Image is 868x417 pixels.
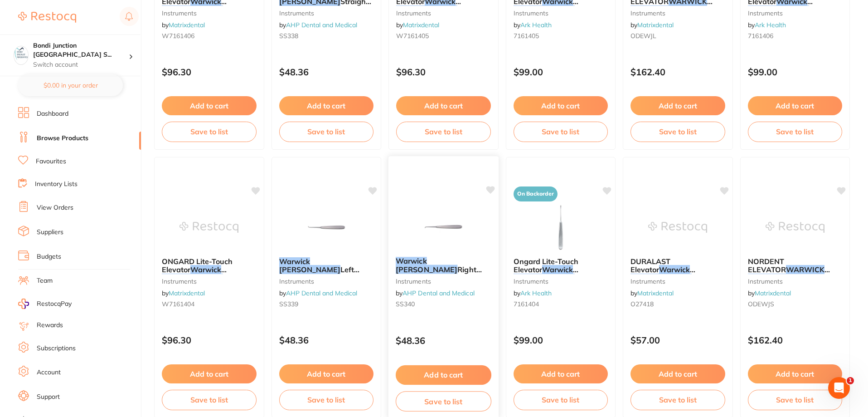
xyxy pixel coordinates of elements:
span: SS340 [396,300,415,308]
button: Add to cart [279,96,374,115]
a: Matrixdental [169,21,205,29]
span: O27418 [630,300,654,308]
small: instruments [514,10,608,17]
b: DURALAST Elevator Warwick James Straight [630,257,725,274]
button: Save to list [514,390,608,410]
img: Restocq Logo [18,12,76,23]
button: Add to cart [630,364,725,383]
button: Add to cart [514,364,608,383]
img: Bondi Junction Sydney Specialist Periodontics [14,46,28,60]
a: Budgets [37,252,61,261]
p: $162.40 [748,335,843,345]
a: Matrixdental [169,289,205,297]
span: Right [809,5,828,15]
span: ODEWJL [630,32,656,40]
a: RestocqPay [18,299,72,309]
a: Favourites [36,157,66,166]
button: Save to list [630,122,725,142]
small: instruments [396,10,491,17]
a: Ark Health [755,21,786,29]
em: Warwick [279,257,310,266]
span: ONGARD Lite-Touch Elevator [162,257,233,274]
span: W7161404 [162,300,194,308]
button: $0.00 in your order [18,74,123,96]
span: RestocqPay [37,299,72,309]
button: Save to list [630,390,725,410]
button: Add to cart [396,365,491,385]
span: Right Elevator - SS340 [396,265,482,283]
span: On Backorder [514,186,558,201]
span: by [630,289,674,297]
b: NORDENT ELEVATOR WARWICK JAMES STRAIGHT [748,257,843,274]
em: Warwick [659,265,690,274]
a: Inventory Lists [35,180,78,189]
img: Warwick James Right Elevator - SS340 [414,204,473,250]
p: $48.36 [279,67,374,77]
em: [PERSON_NAME] [162,5,223,15]
span: Straight [575,274,603,283]
span: Left [575,5,588,15]
button: Save to list [396,122,491,142]
a: View Orders [37,203,73,212]
small: instruments [162,10,257,17]
button: Save to list [396,391,491,412]
span: Ongard Lite-Touch Elevator [514,257,578,274]
button: Add to cart [162,364,257,383]
img: RestocqPay [18,299,29,309]
a: AHP Dental and Medical [286,21,357,29]
span: NORDENT ELEVATOR [748,257,786,274]
span: W7161405 [396,32,429,40]
button: Add to cart [396,96,491,115]
button: Save to list [162,390,257,410]
span: Left Elevator - SS339 [279,265,359,282]
a: Subscriptions [37,344,76,353]
b: Ongard Lite-Touch Elevator Warwick James Straight [514,257,608,274]
a: AHP Dental and Medical [286,289,357,297]
span: by [748,289,791,297]
a: Matrixdental [637,289,674,297]
em: [PERSON_NAME] [514,274,575,283]
a: Account [37,368,61,377]
em: Warwick [396,256,427,265]
button: Add to cart [748,96,843,115]
span: 7161406 [748,32,773,40]
small: instruments [279,10,374,17]
a: AHP Dental and Medical [402,289,475,297]
button: Save to list [279,390,374,410]
p: $96.30 [396,67,491,77]
small: instruments [748,278,843,285]
button: Save to list [748,122,843,142]
button: Save to list [748,390,843,410]
a: Rewards [37,321,63,330]
span: by [279,21,357,29]
em: [PERSON_NAME] [279,265,340,274]
a: Browse Products [37,134,88,143]
b: Warwick James Left Elevator - SS339 [279,257,374,274]
span: ODEWJS [748,300,774,308]
span: SS338 [279,32,298,40]
p: $99.00 [514,67,608,77]
em: [PERSON_NAME] [630,274,692,283]
em: WARWICK [786,265,824,274]
span: SS339 [279,300,298,308]
button: Add to cart [162,96,257,115]
p: $162.40 [630,67,725,77]
b: ONGARD Lite-Touch Elevator Warwick James Straight [162,257,257,274]
span: by [630,21,674,29]
em: [PERSON_NAME] [514,5,575,15]
a: Matrixdental [403,21,439,29]
b: Warwick James Right Elevator - SS340 [396,257,491,274]
span: by [162,21,205,29]
span: 1 [847,377,854,384]
img: DURALAST Elevator Warwick James Straight [648,205,707,250]
span: DURALAST Elevator [630,257,670,274]
span: W7161406 [162,32,194,40]
img: Ongard Lite-Touch Elevator Warwick James Straight [531,205,590,250]
a: Support [37,392,60,402]
small: instruments [162,278,257,285]
em: [PERSON_NAME] [162,274,223,283]
em: [PERSON_NAME] [396,265,457,274]
em: [PERSON_NAME] [748,5,809,15]
span: by [396,289,475,297]
span: by [748,21,786,29]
